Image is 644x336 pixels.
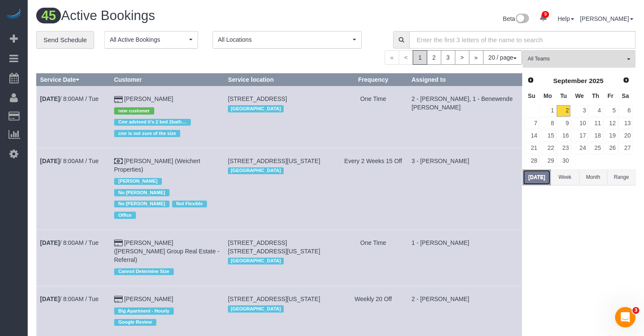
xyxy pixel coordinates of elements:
[338,230,408,286] td: Frequency
[525,75,537,86] a: Prev
[604,105,618,117] a: 5
[589,118,603,129] a: 11
[338,148,408,230] td: Frequency
[579,169,607,185] button: Month
[40,296,98,302] a: [DATE]/ 8:00AM / Tue
[571,105,587,117] a: 3
[571,118,587,129] a: 10
[40,239,60,246] b: [DATE]
[114,319,156,326] span: Google Review
[515,14,529,25] img: New interface
[114,107,154,114] span: new customer
[571,143,587,154] a: 24
[37,86,111,148] td: Schedule date
[228,296,320,302] span: [STREET_ADDRESS][US_STATE]
[503,15,529,22] a: Beta
[228,305,284,312] span: [GEOGRAPHIC_DATA]
[228,165,335,176] div: Location
[36,8,61,23] span: 45
[560,92,567,99] span: Tuesday
[213,31,362,49] button: All Locations
[557,143,571,154] a: 23
[455,50,469,65] a: >
[110,74,224,86] th: Customer
[589,130,603,141] a: 18
[622,92,629,99] span: Saturday
[589,105,603,117] a: 4
[224,230,339,286] td: Service location
[40,239,98,246] a: [DATE]/ 8:00AM / Tue
[571,130,587,141] a: 17
[523,50,635,68] button: All Teams
[524,155,539,167] a: 28
[524,143,539,154] a: 21
[338,86,408,148] td: Frequency
[557,155,571,167] a: 30
[385,50,522,65] nav: Pagination navigation
[224,86,339,148] td: Service location
[37,148,111,230] td: Schedule date
[580,15,633,22] a: [PERSON_NAME]
[618,143,632,154] a: 27
[408,86,522,148] td: Assigned to
[558,15,574,22] a: Help
[110,230,224,286] td: Customer
[114,158,123,164] i: Check Payment
[524,130,539,141] a: 14
[523,169,551,185] button: [DATE]
[413,50,427,65] span: 1
[40,158,98,164] a: [DATE]/ 8:00AM / Tue
[114,307,174,314] span: Big Apartment - Hourly
[114,201,170,207] span: No [PERSON_NAME]
[535,9,552,27] a: 9
[110,86,224,148] td: Customer
[228,105,284,112] span: [GEOGRAPHIC_DATA]
[114,240,123,246] i: Credit Card Payment
[114,178,162,185] span: [PERSON_NAME]
[557,118,571,129] a: 9
[604,118,618,129] a: 12
[40,296,60,302] b: [DATE]
[224,148,339,230] td: Service location
[618,105,632,117] a: 6
[110,35,187,44] span: All Active Bookings
[114,130,181,137] span: cmr is not sure of the size
[604,143,618,154] a: 26
[589,143,603,154] a: 25
[441,50,455,65] a: 3
[540,130,555,141] a: 15
[114,212,136,218] span: Office
[110,148,224,230] td: Customer
[469,50,483,65] a: »
[114,268,174,275] span: Cannot Determine Size
[553,77,587,84] span: September
[615,307,635,327] iframe: Intercom live chat
[589,77,604,84] span: 2025
[5,9,22,20] img: Automaid Logo
[540,105,555,117] a: 1
[114,119,191,126] span: Cmr advised it's 2 bed 2bath unit
[604,130,618,141] a: 19
[224,74,339,86] th: Service location
[540,118,555,129] a: 8
[618,130,632,141] a: 20
[124,296,173,302] a: [PERSON_NAME]
[104,31,198,49] button: All Active Bookings
[620,75,632,86] a: Next
[551,169,579,185] button: Week
[408,74,522,86] th: Assigned to
[483,50,522,65] button: 20 / page
[409,31,635,49] input: Enter the first 3 letters of the name to search
[228,258,284,264] span: [GEOGRAPHIC_DATA]
[228,256,335,267] div: Location
[632,307,639,314] span: 3
[36,31,94,49] a: Send Schedule
[228,239,320,255] span: [STREET_ADDRESS] [STREET_ADDRESS][US_STATE]
[40,95,60,102] b: [DATE]
[408,230,522,286] td: Assigned to
[527,77,534,83] span: Prev
[618,118,632,129] a: 13
[542,11,549,18] span: 9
